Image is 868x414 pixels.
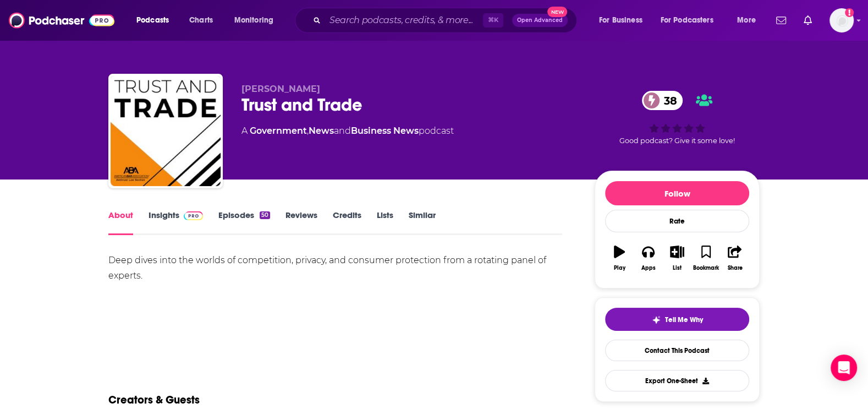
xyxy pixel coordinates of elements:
[665,315,703,324] span: Tell Me Why
[227,12,288,29] button: open menu
[307,126,309,136] span: ,
[334,126,351,136] span: and
[517,18,563,23] span: Open Advanced
[377,210,393,235] a: Lists
[409,210,436,235] a: Similar
[111,76,221,186] img: Trust and Trade
[727,265,742,271] div: Share
[829,8,854,32] button: Show profile menu
[737,13,756,28] span: More
[614,265,625,271] div: Play
[184,211,203,220] img: Podchaser Pro
[305,8,587,33] div: Search podcasts, credits, & more...
[605,340,749,361] a: Contact This Podcast
[831,355,857,381] div: Open Intercom Messenger
[512,14,568,27] button: Open AdvancedNew
[351,126,419,136] a: Business News
[547,7,567,17] span: New
[599,13,642,28] span: For Business
[260,211,270,219] div: 50
[108,210,133,235] a: About
[729,12,770,29] button: open menu
[772,11,790,30] a: Show notifications dropdown
[591,12,656,29] button: open menu
[605,210,749,232] div: Rate
[799,11,816,30] a: Show notifications dropdown
[234,13,273,28] span: Monitoring
[691,238,720,278] button: Bookmark
[634,238,662,278] button: Apps
[652,315,661,324] img: tell me why sparkle
[595,84,760,152] div: 38Good podcast? Give it some love!
[9,10,114,31] img: Podchaser - Follow, Share and Rate Podcasts
[829,8,854,32] span: Logged in as TeemsPR
[661,13,713,28] span: For Podcasters
[218,210,270,235] a: Episodes50
[149,210,203,235] a: InsightsPodchaser Pro
[250,126,307,136] a: Government
[693,265,719,271] div: Bookmark
[653,91,683,110] span: 38
[325,12,483,29] input: Search podcasts, credits, & more...
[241,124,454,138] div: A podcast
[182,12,219,29] a: Charts
[605,370,749,391] button: Export One-Sheet
[605,181,749,205] button: Follow
[136,13,169,28] span: Podcasts
[333,210,361,235] a: Credits
[605,308,749,331] button: tell me why sparkleTell Me Why
[129,12,183,29] button: open menu
[309,126,334,136] a: News
[619,137,735,145] span: Good podcast? Give it some love!
[285,210,317,235] a: Reviews
[108,393,200,407] h2: Creators & Guests
[829,8,854,32] img: User Profile
[663,238,691,278] button: List
[189,13,213,28] span: Charts
[845,8,854,17] svg: Add a profile image
[653,12,729,29] button: open menu
[483,13,503,28] span: ⌘ K
[642,91,683,110] a: 38
[673,265,682,271] div: List
[641,265,656,271] div: Apps
[605,238,634,278] button: Play
[721,238,749,278] button: Share
[241,84,320,94] span: [PERSON_NAME]
[108,253,562,284] div: Deep dives into the worlds of competition, privacy, and consumer protection from a rotating panel...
